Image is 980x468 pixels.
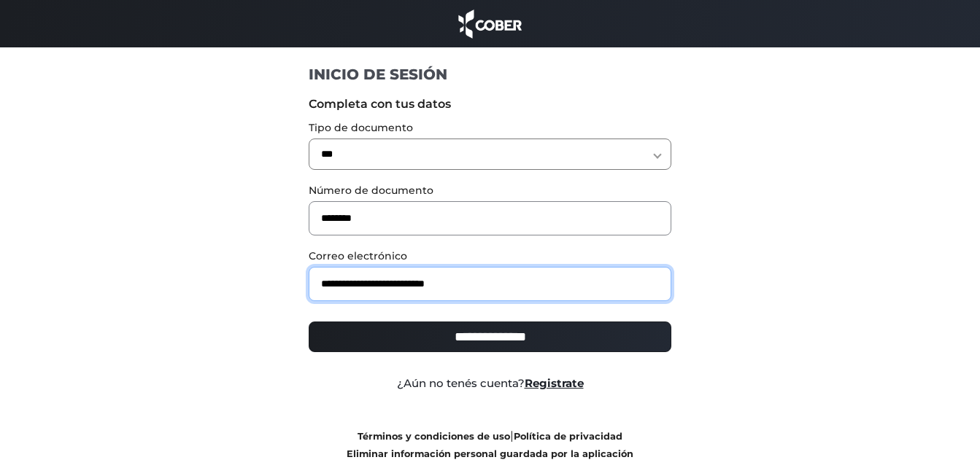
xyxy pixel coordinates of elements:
a: Términos y condiciones de uso [358,431,510,442]
a: Política de privacidad [514,431,622,442]
a: Registrate [525,376,584,390]
label: Tipo de documento [309,120,671,136]
label: Completa con tus datos [309,95,671,113]
div: ¿Aún no tenés cuenta? [298,375,682,392]
h1: INICIO DE SESIÓN [309,65,671,84]
a: Eliminar información personal guardada por la aplicación [347,448,633,459]
div: | [298,427,682,462]
label: Correo electrónico [309,249,671,264]
img: cober_marca.png [455,7,526,40]
label: Número de documento [309,183,671,198]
